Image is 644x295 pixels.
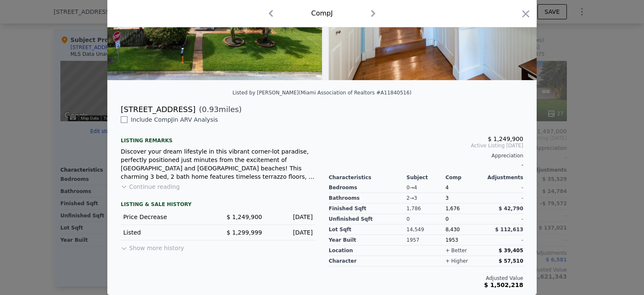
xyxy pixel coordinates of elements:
div: 1957 [407,235,446,245]
div: - [484,193,523,204]
div: 0 → 4 [407,183,446,193]
div: - [484,183,523,193]
span: $ 1,502,218 [484,282,523,288]
span: $ 1,299,999 [226,229,262,236]
div: Year Built [329,235,407,245]
span: $ 1,249,900 [226,214,262,220]
span: $ 1,249,900 [488,136,523,142]
div: + higher [445,258,468,264]
div: Adjusted Value [329,275,523,282]
div: + better [445,247,467,254]
div: Subject [407,174,446,181]
div: Comp [445,174,484,181]
span: 4 [445,185,449,191]
div: 1953 [445,235,484,245]
button: Continue reading [121,183,180,191]
div: 14,549 [407,225,446,235]
div: Lot Sqft [329,225,407,235]
div: 2 → 3 [407,193,446,204]
div: Comp J [311,8,332,18]
span: 1,676 [445,206,460,211]
div: - [329,159,523,171]
span: Active Listing [DATE] [329,142,523,149]
div: 0 [407,214,446,225]
div: [DATE] [269,213,313,221]
div: Unfinished Sqft [329,214,407,225]
span: 0 [445,216,449,222]
span: ( miles) [195,104,241,115]
span: Include Comp J in ARV Analysis [127,116,221,123]
div: Bedrooms [329,183,407,193]
div: Finished Sqft [329,204,407,214]
div: Listed by [PERSON_NAME] (Miami Association of Realtors #A11840516) [232,90,411,96]
div: location [329,245,407,256]
div: Listed [123,228,211,237]
div: 3 [445,193,484,204]
div: LISTING & SALE HISTORY [121,201,315,209]
div: - [484,214,523,225]
button: Show more history [121,240,184,252]
div: - [484,235,523,245]
div: Bathrooms [329,193,407,204]
div: [STREET_ADDRESS] [121,104,195,115]
span: 0.93 [202,105,219,114]
span: $ 57,510 [499,258,523,264]
div: Appreciation [329,152,523,159]
span: $ 42,790 [499,206,523,211]
div: [DATE] [269,228,313,237]
span: $ 39,405 [499,248,523,253]
div: Discover your dream lifestyle in this vibrant corner-lot paradise, perfectly positioned just minu... [121,147,315,181]
div: Characteristics [329,174,407,181]
div: Price Decrease [123,213,211,221]
div: Adjustments [484,174,523,181]
span: 8,430 [445,227,460,232]
div: character [329,256,407,266]
span: $ 112,613 [495,227,523,232]
div: Listing remarks [121,131,315,144]
div: 1,786 [407,204,446,214]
